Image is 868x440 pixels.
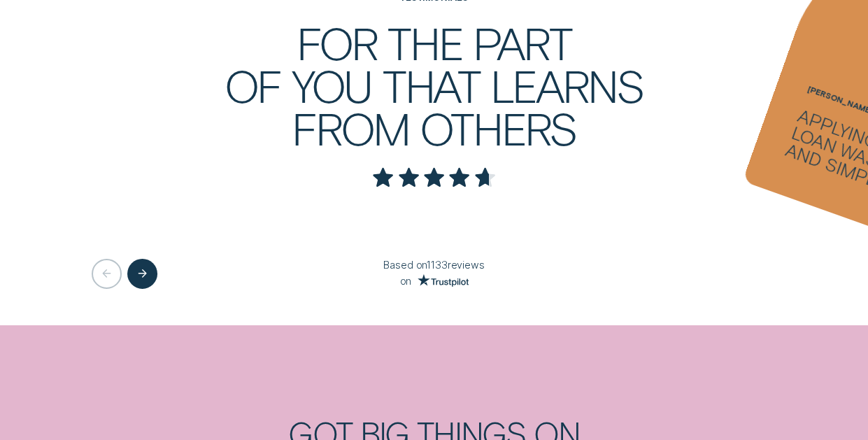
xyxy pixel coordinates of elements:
[265,259,602,273] p: Based on 1133 reviews
[399,276,411,286] span: on
[265,259,602,287] div: Based on 1133 reviews on Trust Pilot
[411,276,468,287] a: Go to Trust Pilot
[127,259,158,290] button: Next button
